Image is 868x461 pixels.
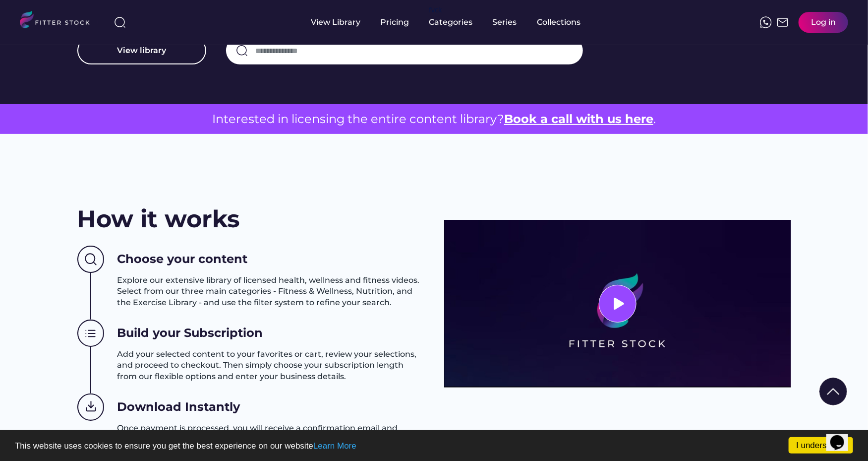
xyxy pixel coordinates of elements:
[819,378,847,405] img: Group%201000002322%20%281%29.svg
[444,220,791,388] img: 3977569478e370cc298ad8aabb12f348.png
[777,16,789,28] img: Frame%2051.svg
[20,11,98,31] img: LOGO.svg
[114,16,126,28] img: search-normal%203.svg
[77,37,206,65] button: View library
[15,442,853,450] p: This website uses cookies to ensure you get the best experience on our website
[429,5,442,15] div: fvck
[117,423,424,456] h3: Once payment is processed, you will receive a confirmation email and instant access to your conte...
[811,17,836,28] div: Log in
[117,349,424,382] h3: Add your selected content to your favorites or cart, review your selections, and proceed to check...
[493,17,518,28] div: Series
[77,394,104,421] img: Group%201000002439.svg
[760,16,772,28] img: meteor-icons_whatsapp%20%281%29.svg
[117,398,240,415] h3: Download Instantly
[789,437,853,454] a: I understand!
[236,45,248,57] img: search-normal.svg
[429,17,473,28] div: Categories
[77,246,104,273] img: Group%201000002437%20%282%29.svg
[381,17,409,28] div: Pricing
[117,275,424,308] h3: Explore our extensive library of licensed health, wellness and fitness videos. Select from our th...
[117,325,263,341] h3: Build your Subscription
[504,112,653,126] a: Book a call with us here
[117,251,248,267] h3: Choose your content
[537,17,581,28] div: Collections
[826,421,858,451] iframe: chat widget
[77,202,240,236] h2: How it works
[311,17,361,28] div: View Library
[313,441,356,451] a: Learn More
[77,320,104,347] img: Group%201000002438.svg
